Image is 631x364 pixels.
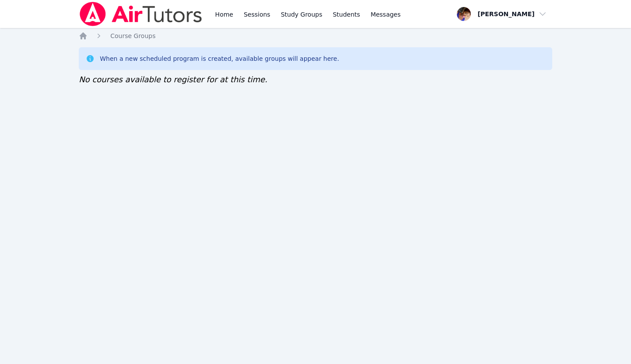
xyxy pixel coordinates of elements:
img: Air Tutors [79,2,203,26]
span: No courses available to register for at this time. [79,75,267,84]
span: Course Groups [110,32,155,39]
nav: Breadcrumb [79,31,552,40]
a: Course Groups [110,31,155,40]
div: When a new scheduled program is created, available groups will appear here. [100,54,339,63]
span: Messages [371,10,401,19]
